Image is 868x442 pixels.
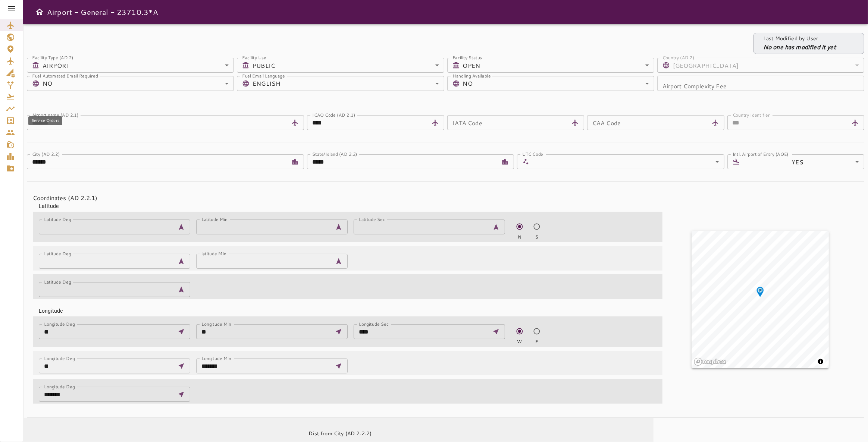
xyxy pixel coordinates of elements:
[43,58,234,73] div: AIRPORT
[201,250,226,257] label: latitude Min
[33,196,662,210] div: Latitude
[673,58,864,73] div: [GEOGRAPHIC_DATA]
[44,250,71,257] label: Latitude Deg
[44,383,75,390] label: Longitude Deg
[33,193,657,202] h4: Coordinates (AD 2.2.1)
[522,151,543,157] label: UTC Code
[535,338,538,345] span: E
[44,279,71,285] label: Latitude Deg
[535,234,538,240] span: S
[253,58,444,73] div: PUBLIC
[312,112,355,118] label: ICAO Code (AD 2.1)
[242,54,266,61] label: Facility Use
[662,54,695,61] label: Country (AD 2)
[32,112,79,118] label: Airport name (AD 2.1)
[201,355,231,362] label: Longitude Min
[694,357,727,366] a: Mapbox logo
[43,76,234,91] div: NO
[692,231,829,368] canvas: Map
[733,112,770,118] label: Country Identifier
[242,73,285,79] label: Fuel Email Language
[733,151,789,157] label: Intl. Airport of Entry (AOE)
[309,430,372,438] h6: Dist from City (AD 2.2.2)
[44,355,75,362] label: Longitude Deg
[32,151,60,157] label: City (AD 2.2)
[28,116,62,125] div: Service Orders
[517,338,522,345] span: W
[763,42,836,51] p: No one has modified it yet
[32,4,47,19] button: Open drawer
[33,301,662,315] div: Longitude
[32,54,73,61] label: Facility Type (AD 2)
[359,216,385,222] label: Latitude Sec
[253,76,444,91] div: ENGLISH
[47,6,158,18] h6: Airport - General - 23710.3*A
[463,58,654,73] div: OPEN
[463,76,654,91] div: NO
[763,35,836,42] p: Last Modified by User
[518,234,521,240] span: N
[32,73,98,79] label: Fuel Automated Email Required
[201,216,228,222] label: Latitude Min
[452,54,482,61] label: Facility Status
[452,73,491,79] label: Handling Available
[44,321,75,327] label: Longitude Deg
[44,216,71,222] label: Latitude Deg
[312,151,357,157] label: State/Island (AD 2.2)
[816,357,825,366] button: Toggle attribution
[359,321,389,327] label: Longitude Sec
[743,154,865,169] div: YES
[201,321,231,327] label: Longitude Min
